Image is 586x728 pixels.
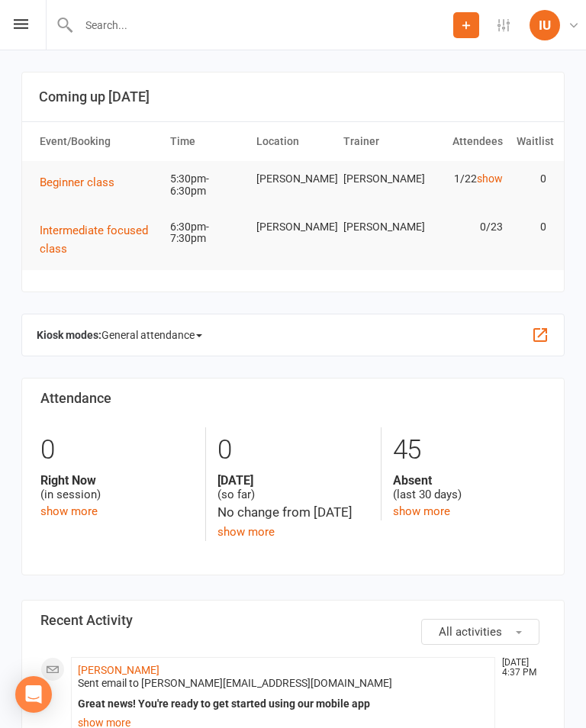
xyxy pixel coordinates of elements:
[250,209,336,245] td: [PERSON_NAME]
[15,676,52,713] div: Open Intercom Messenger
[217,502,370,523] div: No change from [DATE]
[101,323,202,347] span: General attendance
[217,525,275,539] a: show more
[439,625,502,639] span: All activities
[39,89,547,105] h3: Coming up [DATE]
[40,427,194,473] div: 0
[40,613,546,628] h3: Recent Activity
[510,161,553,197] td: 0
[494,658,545,678] time: [DATE] 4:37 PM
[163,209,250,257] td: 6:30pm-7:30pm
[393,504,450,518] a: show more
[163,122,250,161] th: Time
[78,677,392,689] span: Sent email to [PERSON_NAME][EMAIL_ADDRESS][DOMAIN_NAME]
[163,161,250,209] td: 5:30pm-6:30pm
[40,224,148,256] span: Intermediate focused class
[336,122,423,161] th: Trainer
[40,221,156,258] button: Intermediate focused class
[421,619,539,645] button: All activities
[74,14,453,36] input: Search...
[250,161,336,197] td: [PERSON_NAME]
[40,504,98,518] a: show more
[393,473,546,488] strong: Absent
[393,473,546,502] div: (last 30 days)
[336,161,423,197] td: [PERSON_NAME]
[217,473,370,488] strong: [DATE]
[423,209,510,245] td: 0/23
[40,173,125,192] button: Beginner class
[423,161,510,197] td: 1/22
[477,172,503,185] a: show
[250,122,336,161] th: Location
[37,329,101,341] strong: Kiosk modes:
[40,391,546,406] h3: Attendance
[40,176,114,189] span: Beginner class
[336,209,423,245] td: [PERSON_NAME]
[40,473,194,502] div: (in session)
[40,473,194,488] strong: Right Now
[78,664,159,676] a: [PERSON_NAME]
[530,10,560,40] div: IU
[393,427,546,473] div: 45
[423,122,510,161] th: Attendees
[217,427,370,473] div: 0
[510,209,553,245] td: 0
[510,122,553,161] th: Waitlist
[33,122,163,161] th: Event/Booking
[217,473,370,502] div: (so far)
[78,697,488,710] div: Great news! You're ready to get started using our mobile app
